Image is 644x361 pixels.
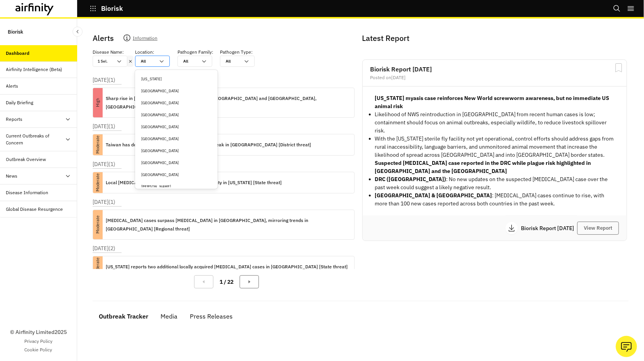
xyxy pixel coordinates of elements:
[375,135,615,159] p: With the [US_STATE] sterile fly facility not yet operational, control efforts should address gaps...
[25,346,52,353] a: Cookie Policy
[614,63,624,73] svg: Bookmark Report
[375,192,492,199] strong: [GEOGRAPHIC_DATA] & [GEOGRAPHIC_DATA]
[141,100,211,106] div: [GEOGRAPHIC_DATA]
[6,66,63,73] div: Airfinity Intelligence (Beta)
[73,27,83,37] button: Close Sidebar
[141,136,211,142] div: [GEOGRAPHIC_DATA]
[577,222,619,235] button: View Report
[88,262,108,272] p: Moderate
[141,76,211,82] div: [US_STATE]
[141,112,211,118] div: [GEOGRAPHIC_DATA]
[101,5,123,12] p: Biorisk
[24,338,52,345] a: Privacy Policy
[240,275,259,288] button: Next Page
[375,175,615,192] li: : No new updates on the suspected [MEDICAL_DATA] case over the past week could suggest a likely n...
[161,310,177,322] div: Media
[220,49,253,56] p: Pathogen Type :
[370,75,619,80] div: Posted on [DATE]
[6,132,65,146] div: Current Outbreaks of Concern
[177,49,213,56] p: Pathogen Family :
[93,76,115,84] p: [DATE] ( 1 )
[375,159,591,175] strong: Suspected [MEDICAL_DATA] case reported in the DRC while plague risk highlighted in [GEOGRAPHIC_DA...
[220,278,233,286] p: 1 / 22
[133,34,157,45] p: Information
[6,83,19,90] div: Alerts
[6,189,49,196] div: Disease Information
[93,32,114,44] p: Alerts
[141,160,211,166] div: [GEOGRAPHIC_DATA]
[6,156,46,163] div: Outbreak Overview
[375,110,615,135] p: Likelihood of NWS reintroduction in [GEOGRAPHIC_DATA] from recent human cases is low; containment...
[88,178,108,188] p: Moderate
[90,2,123,15] button: Biorisk
[194,275,213,288] button: Previous Page
[375,95,610,110] strong: [US_STATE] myasis case reinforces New World screwworm awareness, but no immediate US animal risk
[362,32,626,44] p: Latest Report
[106,263,348,271] p: [US_STATE] reports two additional locally acquired [MEDICAL_DATA] cases in [GEOGRAPHIC_DATA] [Sta...
[6,50,30,57] div: Dashboard
[10,328,67,336] p: © Airfinity Limited 2025
[616,336,637,357] button: Ask our analysts
[8,25,23,39] p: Biorisk
[141,184,211,190] div: [PERSON_NAME]
[93,56,116,66] div: 1 Sel.
[93,49,124,56] p: Disease Name :
[190,310,233,322] div: Press Releases
[106,94,348,111] p: Sharp rise in [MEDICAL_DATA] cases reported in [GEOGRAPHIC_DATA] and [GEOGRAPHIC_DATA], [GEOGRAPH...
[83,98,113,108] p: High
[93,160,115,168] p: [DATE] ( 1 )
[83,220,113,230] p: Moderate
[99,310,148,322] div: Outbreak Tracker
[93,244,115,253] p: [DATE] ( 2 )
[141,172,211,178] div: [GEOGRAPHIC_DATA]
[375,192,615,208] p: : [MEDICAL_DATA] cases continue to rise, with more than 100 new cases reported across both countr...
[370,66,619,72] h2: Biorisk Report [DATE]
[6,206,63,213] div: Global Disease Resurgence
[6,116,23,123] div: Reports
[93,198,115,206] p: [DATE] ( 1 )
[141,148,211,154] div: [GEOGRAPHIC_DATA]
[613,2,621,15] button: Search
[6,99,34,106] div: Daily Briefing
[141,124,211,130] div: [GEOGRAPHIC_DATA]
[375,176,446,183] strong: DRC ([GEOGRAPHIC_DATA])
[93,122,115,131] p: [DATE] ( 1 )
[135,49,154,56] p: Location :
[141,88,211,94] div: [GEOGRAPHIC_DATA]
[106,216,348,233] p: [MEDICAL_DATA] cases surpass [MEDICAL_DATA] in [GEOGRAPHIC_DATA], mirroring trends in [GEOGRAPHIC...
[521,225,577,231] p: Biorisk Report [DATE]
[6,173,18,180] div: News
[88,140,108,150] p: Moderate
